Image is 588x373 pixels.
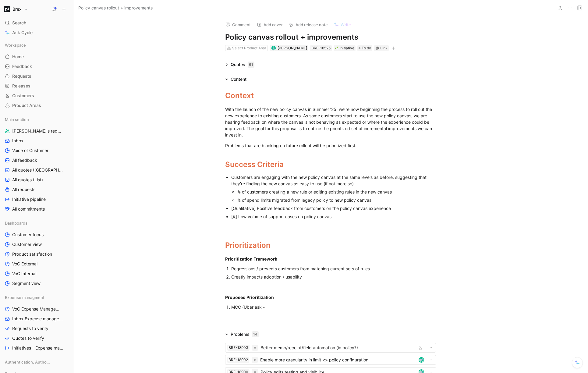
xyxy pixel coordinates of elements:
span: Initiative pipeline [12,196,46,202]
a: All quotes (List) [2,175,71,184]
span: Policy canvas rollout + improvements [78,4,153,12]
h1: Brex [12,6,22,12]
div: DashboardsCustomer focusCustomer viewProduct satisfactionVoC ExternalVoC InternalSegment view [2,218,71,288]
a: Home [2,52,71,61]
div: Content [223,76,249,83]
div: Quotes61 [223,61,257,68]
a: All requests [2,185,71,194]
h1: Policy canvas rollout + improvements [225,32,436,42]
a: Requests [2,72,71,81]
span: Write [341,22,351,27]
button: Add release note [286,20,331,29]
a: Ask Cycle [2,28,71,37]
div: [#] Low volume of support cases on policy canvas [231,213,436,220]
span: Inbox Expense management [12,316,63,322]
div: % of customers creating a new rule or editing existing rules in the new canvas [237,189,436,195]
a: Customer focus [2,230,71,239]
span: Search [12,19,26,27]
div: Select Product Area [232,45,266,51]
div: Search [2,18,71,27]
span: Workspace [5,42,26,48]
a: VoC External [2,259,71,268]
div: Dashboards [2,218,71,228]
a: VoC Expense Management [2,304,71,314]
div: Enable more granularity in limit <> policy configuration [260,356,416,364]
div: MCC (Uber ask - [231,304,436,310]
div: Main section [2,115,71,124]
span: Requests to verify [12,325,48,332]
span: Requests [12,73,31,79]
span: VoC External [12,261,37,267]
div: Greatly impacts adoption / usability [231,274,436,280]
a: Product satisfaction [2,250,71,259]
strong: Proposed Prioritization [225,295,274,300]
button: Comment [223,20,253,29]
span: Success Criteria [225,160,284,169]
span: Context [225,91,254,100]
div: Main section[PERSON_NAME]'s requestsInboxVoice of CustomerAll feedbackAll quotes ([GEOGRAPHIC_DAT... [2,115,71,214]
a: Customers [2,91,71,100]
a: Releases [2,81,71,91]
span: All quotes ([GEOGRAPHIC_DATA]) [12,167,64,173]
span: All commitments [12,206,45,212]
span: Releases [12,83,30,89]
div: Customers are engaging with the new policy canvas at the same levels as before, suggesting that t... [231,174,436,187]
a: Product Areas [2,101,71,110]
a: All quotes ([GEOGRAPHIC_DATA]) [2,165,71,175]
div: Better memo/receipt/field automation (in policy?) [260,344,414,351]
a: Initiative pipeline [2,195,71,204]
div: Quotes [231,61,254,68]
a: Inbox [2,136,71,145]
a: Requests to verify [2,324,71,333]
a: All feedback [2,156,71,165]
span: Customer view [12,241,42,247]
span: Main section [5,116,29,123]
span: [PERSON_NAME]'s requests [12,128,63,134]
div: Problems14 [223,331,261,338]
a: All commitments [2,204,71,214]
button: BrexBrex [2,5,30,13]
a: VoC Internal [2,269,71,278]
span: Voice of Customer [12,147,48,154]
span: Inbox [12,138,23,144]
div: % of spend limits migrated from legacy policy to new policy canvas [237,197,436,203]
img: avatar [272,46,275,50]
div: 🌱Initiative [334,45,356,51]
div: Workspace [2,41,71,50]
span: Quotes to verify [12,335,44,341]
div: [Qualitative] Positive feedback from customers on the policy canvas experience [231,205,436,211]
span: Expense managment [5,294,44,300]
div: BRE-18903 [228,345,248,351]
div: Authentication, Authorization & Auditing [2,357,71,367]
span: All requests [12,187,35,193]
span: All quotes (List) [12,177,43,183]
div: To do [357,45,372,51]
a: BRE-18903Better memo/receipt/field automation (in policy?) [225,343,436,353]
span: VoC Expense Management [12,306,62,312]
a: [PERSON_NAME]'s requests [2,126,71,136]
span: Customers [12,93,34,99]
div: 61 [248,62,254,68]
button: Add cover [254,20,285,29]
span: Product satisfaction [12,251,52,257]
button: Write [331,20,354,29]
strong: Prioritization Framework [225,256,277,261]
div: Link [380,45,388,51]
div: With the launch of the new policy canvas in Summer ‘25, we’re now beginning the process to roll o... [225,106,436,138]
a: BRE-18902Enable more granularity in limit <> policy configurationavatar [225,355,436,365]
img: avatar [419,358,423,362]
div: BRE-18525 [311,45,331,51]
div: BRE-18902 [228,357,248,363]
img: Brex [4,6,10,12]
div: Initiative [335,45,354,51]
span: Home [12,54,24,60]
span: Segment view [12,280,41,286]
span: To do [362,45,371,51]
div: Content [231,76,246,83]
span: Product Areas [12,102,41,108]
div: Expense managmentVoC Expense ManagementInbox Expense managementRequests to verifyQuotes to verify... [2,293,71,353]
img: 🌱 [335,46,338,50]
div: Authentication, Authorization & Auditing [2,357,71,368]
span: VoC Internal [12,271,36,277]
div: Problems that are blocking on future rollout will be prioritized first. [225,142,436,149]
